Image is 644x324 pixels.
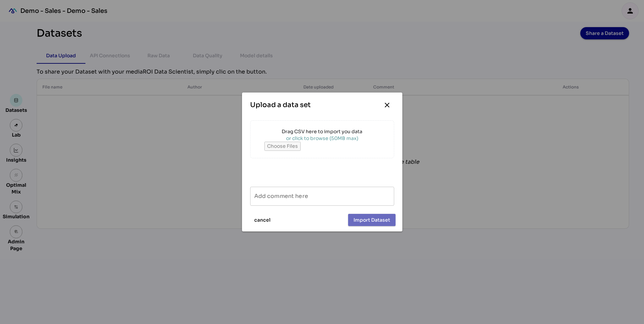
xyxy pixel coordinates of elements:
[254,187,390,206] input: Add comment here
[249,214,276,226] button: cancel
[383,101,391,109] i: close
[354,216,390,224] span: Import Dataset
[264,128,380,135] div: Drag CSV here to import you data
[254,216,270,224] span: cancel
[250,100,311,110] div: Upload a data set
[264,135,380,142] div: or click to browse (50MB max)
[348,214,396,226] button: Import Dataset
